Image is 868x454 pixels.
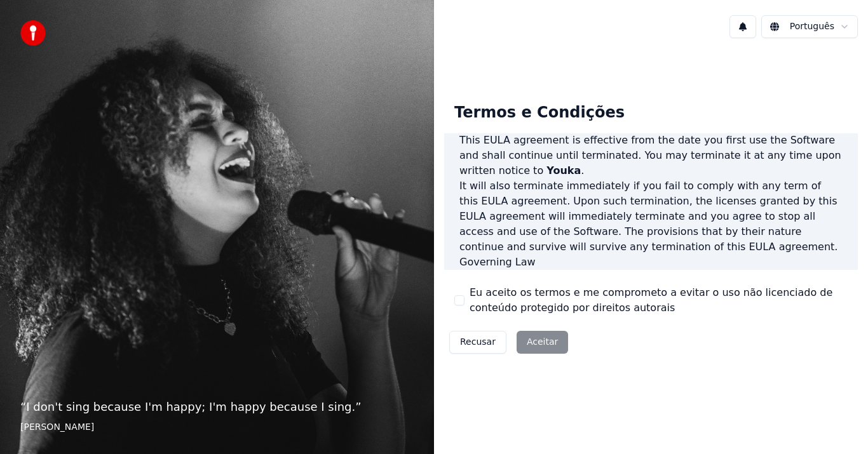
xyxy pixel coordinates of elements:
[20,398,414,416] p: “ I don't sing because I'm happy; I'm happy because I sing. ”
[459,255,843,270] h3: Governing Law
[449,331,506,354] button: Recusar
[459,178,843,255] p: It will also terminate immediately if you fail to comply with any term of this EULA agreement. Up...
[20,421,414,434] footer: [PERSON_NAME]
[470,285,848,316] label: Eu aceito os termos e me comprometo a evitar o uso não licenciado de conteúdo protegido por direi...
[546,164,581,177] span: Youka
[459,133,843,178] p: This EULA agreement is effective from the date you first use the Software and shall continue unti...
[20,20,46,46] img: youka
[444,93,635,133] div: Termos e Condições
